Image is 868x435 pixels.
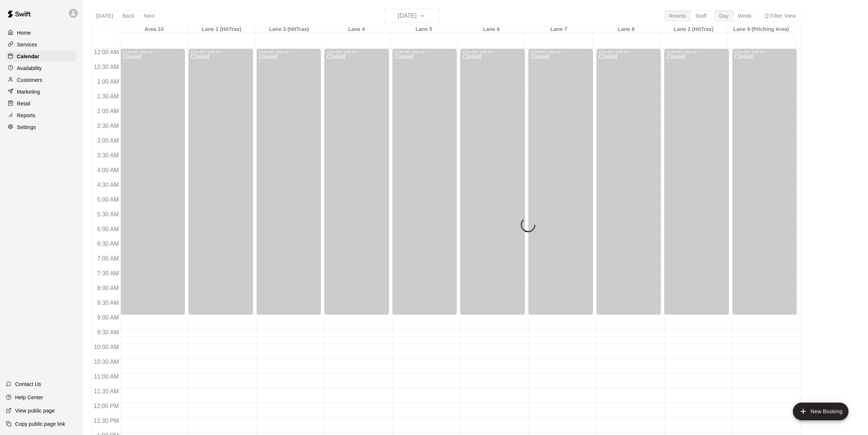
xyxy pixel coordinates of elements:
[92,388,121,394] span: 11:30 AM
[6,63,77,74] a: Availability
[17,112,35,119] p: Reports
[6,98,77,109] a: Retail
[95,285,121,291] span: 8:00 AM
[123,54,183,317] div: Closed
[95,226,121,232] span: 6:00 AM
[395,50,455,54] div: 12:00 AM – 9:00 AM
[95,314,121,321] span: 9:00 AM
[188,26,255,33] div: Lane 1 (HitTrax)
[92,64,121,70] span: 12:30 AM
[259,54,319,317] div: Closed
[660,26,727,33] div: Lane 2 (HitTrax)
[17,123,36,131] p: Settings
[6,122,77,133] a: Settings
[95,108,121,114] span: 2:00 AM
[17,76,42,84] p: Customers
[95,138,121,144] span: 3:00 AM
[95,152,121,159] span: 3:30 AM
[593,26,660,33] div: Lane 8
[95,270,121,276] span: 7:30 AM
[95,79,121,85] span: 1:00 AM
[95,93,121,100] span: 1:30 AM
[599,50,659,54] div: 12:00 AM – 9:00 AM
[667,54,727,317] div: Closed
[92,418,120,424] span: 12:30 PM
[664,49,729,314] div: 12:00 AM – 9:00 AM: Closed
[95,300,121,306] span: 8:30 AM
[123,50,183,54] div: 12:00 AM – 9:00 AM
[15,394,43,401] p: Help Center
[17,29,31,36] p: Home
[95,211,121,217] span: 5:30 AM
[323,26,390,33] div: Lane 4
[191,50,251,54] div: 12:00 AM – 9:00 AM
[92,344,121,350] span: 10:00 AM
[92,49,121,55] span: 12:00 AM
[732,49,797,314] div: 12:00 AM – 9:00 AM: Closed
[257,49,321,314] div: 12:00 AM – 9:00 AM: Closed
[259,50,319,54] div: 12:00 AM – 9:00 AM
[95,167,121,173] span: 4:00 AM
[6,86,77,97] a: Marketing
[597,49,661,314] div: 12:00 AM – 9:00 AM: Closed
[17,100,31,107] p: Retail
[727,26,795,33] div: Lane 9 (Pitching Area)
[189,49,253,314] div: 12:00 AM – 9:00 AM: Closed
[95,123,121,129] span: 2:30 AM
[528,49,593,314] div: 12:00 AM – 9:00 AM: Closed
[327,54,387,317] div: Closed
[393,49,457,314] div: 12:00 AM – 9:00 AM: Closed
[95,182,121,188] span: 4:30 AM
[15,380,41,388] p: Contact Us
[92,359,121,365] span: 10:30 AM
[6,110,77,121] a: Reports
[6,27,77,38] a: Home
[17,88,40,95] p: Marketing
[120,49,185,314] div: 12:00 AM – 9:00 AM: Closed
[458,26,525,33] div: Lane 6
[667,50,727,54] div: 12:00 AM – 9:00 AM
[460,49,525,314] div: 12:00 AM – 9:00 AM: Closed
[531,54,591,317] div: Closed
[390,26,458,33] div: Lane 5
[17,53,39,60] p: Calendar
[395,54,455,317] div: Closed
[324,49,389,314] div: 12:00 AM – 9:00 AM: Closed
[95,329,121,335] span: 9:30 AM
[92,373,121,380] span: 11:00 AM
[120,26,188,33] div: Area 10
[599,54,659,317] div: Closed
[95,241,121,247] span: 6:30 AM
[463,54,523,317] div: Closed
[531,50,591,54] div: 12:00 AM – 9:00 AM
[191,54,251,317] div: Closed
[95,196,121,203] span: 5:00 AM
[463,50,523,54] div: 12:00 AM – 9:00 AM
[17,65,42,72] p: Availability
[735,54,795,317] div: Closed
[6,51,77,62] a: Calendar
[95,255,121,262] span: 7:00 AM
[17,41,37,48] p: Services
[15,407,55,414] p: View public page
[735,50,795,54] div: 12:00 AM – 9:00 AM
[255,26,323,33] div: Lane 3 (HitTrax)
[15,420,65,428] p: Copy public page link
[793,403,848,420] button: add
[6,74,77,86] a: Customers
[92,403,120,409] span: 12:00 PM
[6,39,77,50] a: Services
[525,26,593,33] div: Lane 7
[327,50,387,54] div: 12:00 AM – 9:00 AM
